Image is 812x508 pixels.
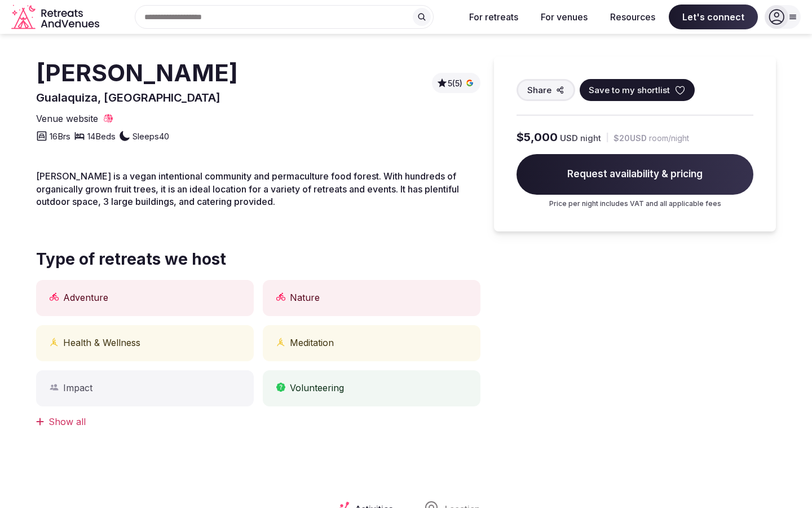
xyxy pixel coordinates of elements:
a: Venue website [36,112,114,125]
span: night [580,132,601,144]
span: Type of retreats we host [36,248,226,270]
button: Save to my shortlist [580,79,695,101]
a: Visit the homepage [11,5,101,30]
span: Share [527,84,551,96]
span: $5,000 [517,129,558,145]
span: Gualaquiza, [GEOGRAPHIC_DATA] [36,91,220,104]
button: For venues [532,5,597,29]
p: Price per night includes VAT and all applicable fees [517,199,753,209]
span: Request availability & pricing [517,154,753,195]
span: Save to my shortlist [589,84,670,96]
span: [PERSON_NAME] is a vegan intentional community and permaculture food forest. With hundreds of org... [36,170,459,207]
span: room/night [649,133,689,144]
span: Let's connect [669,5,758,29]
button: For retreats [460,5,527,29]
span: 14 Beds [87,130,116,142]
svg: Retreats and Venues company logo [11,5,101,30]
span: Sleeps 40 [133,130,169,142]
button: Share [517,79,575,101]
div: | [606,132,609,143]
span: 16 Brs [50,130,70,142]
span: $20 USD [614,133,647,144]
span: Venue website [36,112,98,125]
span: USD [560,132,578,144]
button: Resources [601,5,664,29]
button: 5(5) [436,77,476,89]
h2: [PERSON_NAME] [36,56,238,90]
span: 5 (5) [448,78,462,89]
div: Show all [36,415,480,428]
